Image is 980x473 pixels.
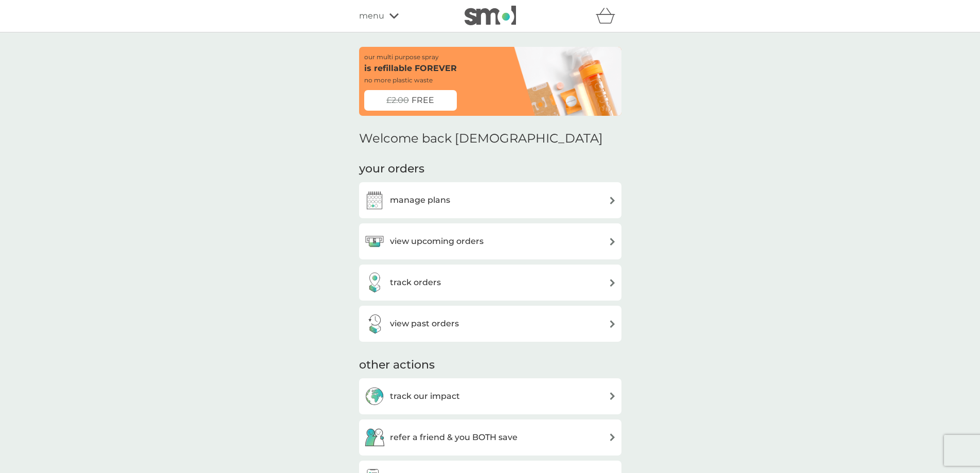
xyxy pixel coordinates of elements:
[364,62,457,75] p: is refillable FOREVER
[609,392,616,400] img: arrow right
[390,276,441,289] h3: track orders
[390,194,450,207] h3: manage plans
[609,197,616,204] img: arrow right
[359,131,603,146] h2: Welcome back [DEMOGRAPHIC_DATA]
[609,238,616,246] img: arrow right
[412,94,434,107] span: FREE
[609,320,616,328] img: arrow right
[609,433,616,441] img: arrow right
[364,75,433,85] p: no more plastic waste
[390,431,518,444] h3: refer a friend & you BOTH save
[465,6,516,25] img: smol
[359,9,384,23] span: menu
[359,161,424,177] h3: your orders
[390,235,484,248] h3: view upcoming orders
[364,52,439,62] p: our multi purpose spray
[596,6,621,26] div: basket
[386,94,409,107] span: £2.00
[390,390,460,403] h3: track our impact
[609,279,616,287] img: arrow right
[359,357,435,373] h3: other actions
[390,317,459,330] h3: view past orders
